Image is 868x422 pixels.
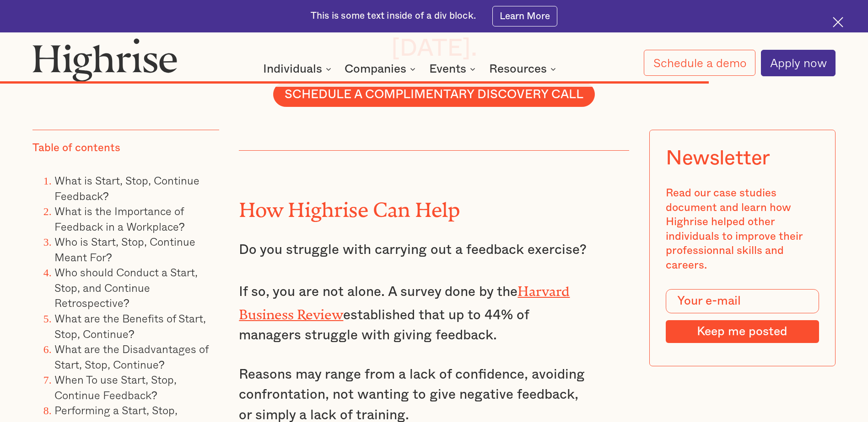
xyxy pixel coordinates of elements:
[32,141,120,156] div: Table of contents
[54,172,199,204] a: What is Start, Stop, Continue Feedback?
[429,63,478,74] div: Events
[666,289,819,343] form: Modal Form
[54,310,206,342] a: What are the Benefits of Start, Stop, Continue?
[666,186,819,273] div: Read our case studies document and learn how Highrise helped other individuals to improve their p...
[489,63,559,74] div: Resources
[54,233,195,265] a: Who is Start, Stop, Continue Meant For?
[666,147,770,170] div: Newsletter
[239,279,590,345] p: If so, you are not alone. A survey done by the established that up to 44% of managers struggle wi...
[489,63,547,74] div: Resources
[54,371,177,403] a: When To use Start, Stop, Continue Feedback?
[273,82,594,107] a: SCHEDULE A COMPLIMENTARY DISCOVERY CALL
[239,194,590,216] h2: How Highrise Can Help
[345,63,418,74] div: Companies
[54,264,198,311] a: Who should Conduct a Start, Stop, and Continue Retrospective?
[761,50,836,76] a: Apply now
[666,289,819,313] input: Your e-mail
[239,284,570,315] a: Harvard Business Review
[32,38,178,82] img: Highrise logo
[345,63,406,74] div: Companies
[833,17,843,27] img: Cross icon
[54,340,208,373] a: What are the Disadvantages of Start, Stop, Continue?
[263,63,322,74] div: Individuals
[644,50,755,76] a: Schedule a demo
[311,10,476,22] div: This is some text inside of a div block.
[239,240,590,260] p: Do you struggle with carrying out a feedback exercise?
[54,202,185,235] a: What is the Importance of Feedback in a Workplace?
[429,63,466,74] div: Events
[263,63,334,74] div: Individuals
[666,320,819,343] input: Keep me posted
[492,6,558,26] a: Learn More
